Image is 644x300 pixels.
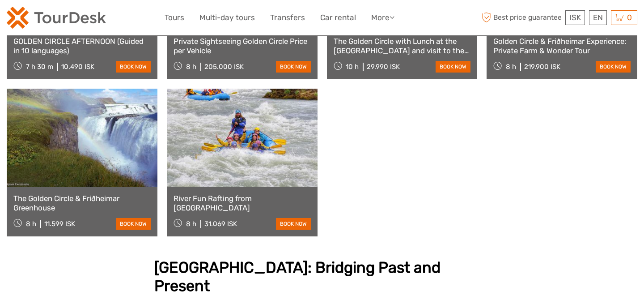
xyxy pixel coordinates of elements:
[276,61,311,73] a: book now
[13,194,151,212] a: The Golden Circle & Friðheimar Greenhouse
[186,63,196,71] span: 8 h
[13,37,151,55] a: GOLDEN CIRCLE AFTERNOON (Guided in 10 languages)
[270,11,305,24] a: Transfers
[506,63,516,71] span: 8 h
[371,11,394,24] a: More
[174,194,311,212] a: River Fun Rafting from [GEOGRAPHIC_DATA]
[26,63,53,71] span: 7 h 30 m
[346,63,359,71] span: 10 h
[44,220,75,228] div: 11.599 ISK
[276,218,311,230] a: book now
[13,16,101,23] p: We're away right now. Please check back later!
[116,218,151,230] a: book now
[174,37,311,55] a: Private Sightseeing Golden Circle Price per Vehicle
[589,10,607,25] div: EN
[436,61,470,73] a: book now
[165,11,184,24] a: Tours
[204,63,244,71] div: 205.000 ISK
[334,37,471,55] a: The Golden Circle with Lunch at the [GEOGRAPHIC_DATA] and visit to the [GEOGRAPHIC_DATA].
[199,11,255,24] a: Multi-day tours
[103,14,114,25] button: Open LiveChat chat widget
[116,61,151,73] a: book now
[493,37,631,55] a: Golden Circle & Friðheimar Experience: Private Farm & Wonder Tour
[154,258,441,295] strong: [GEOGRAPHIC_DATA]: Bridging Past and Present
[7,7,106,29] img: 120-15d4194f-c635-41b9-a512-a3cb382bfb57_logo_small.png
[524,63,560,71] div: 219.900 ISK
[61,63,94,71] div: 10.490 ISK
[480,10,563,25] span: Best price guarantee
[26,220,36,228] span: 8 h
[204,220,237,228] div: 31.069 ISK
[367,63,400,71] div: 29.990 ISK
[320,11,356,24] a: Car rental
[626,13,633,22] span: 0
[186,220,196,228] span: 8 h
[569,13,581,22] span: ISK
[596,61,631,73] a: book now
